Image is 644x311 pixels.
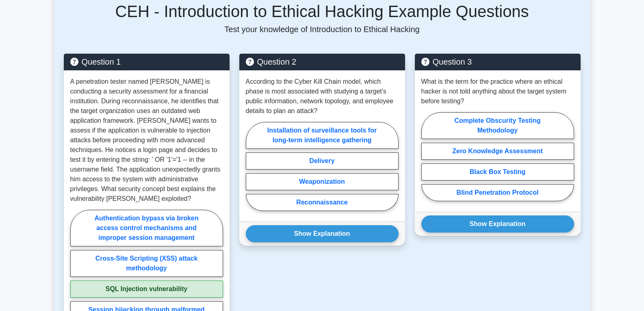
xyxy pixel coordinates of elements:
[246,194,399,211] label: Reconnaissance
[421,77,574,106] p: What is the term for the practice where an ethical hacker is not told anything about the target s...
[70,281,223,298] label: SQL Injection vulnerability
[246,225,399,242] button: Show Explanation
[70,210,223,246] label: Authentication bypass via broken access control mechanisms and improper session management
[64,24,581,34] p: Test your knowledge of Introduction to Ethical Hacking
[421,57,574,67] h5: Question 3
[246,122,399,149] label: Installation of surveillance tools for long-term intelligence gathering
[421,112,574,139] label: Complete Obscurity Testing Methodology
[246,77,399,116] p: According to the Cyber Kill Chain model, which phase is most associated with studying a target's ...
[421,215,574,233] button: Show Explanation
[421,184,574,201] label: Blind Penetration Protocol
[246,57,399,67] h5: Question 2
[64,2,581,21] h5: CEH - Introduction to Ethical Hacking Example Questions
[70,77,223,204] p: A penetration tester named [PERSON_NAME] is conducting a security assessment for a financial inst...
[421,163,574,181] label: Black Box Testing
[246,152,399,170] label: Delivery
[70,250,223,277] label: Cross-Site Scripting (XSS) attack methodology
[246,173,399,190] label: Weaponization
[421,143,574,160] label: Zero Knowledge Assessment
[70,57,223,67] h5: Question 1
